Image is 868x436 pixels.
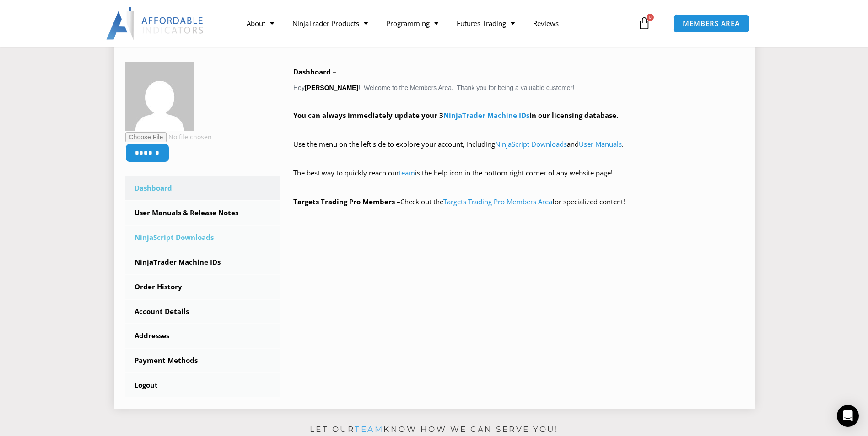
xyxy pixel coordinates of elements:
b: Dashboard – [293,67,336,76]
a: NinjaScript Downloads [125,226,280,250]
nav: Menu [237,13,636,34]
a: Account Details [125,300,280,324]
a: MEMBERS AREA [673,14,749,33]
div: Open Intercom Messenger [837,405,859,427]
strong: Targets Trading Pro Members – [293,197,400,206]
a: Programming [377,13,447,34]
strong: [PERSON_NAME] [305,84,358,91]
nav: Account pages [125,176,280,397]
a: Addresses [125,324,280,348]
p: The best way to quickly reach our is the help icon in the bottom right corner of any website page! [293,167,743,192]
a: team [399,168,415,177]
span: MEMBERS AREA [683,20,740,27]
p: Check out the for specialized content! [293,196,743,208]
a: Futures Trading [447,13,524,34]
a: User Manuals [579,139,622,149]
a: Targets Trading Pro Members Area [443,197,552,206]
a: Reviews [524,13,568,34]
a: NinjaTrader Machine IDs [443,111,529,120]
a: Order History [125,275,280,299]
a: 0 [624,10,664,37]
a: team [355,425,383,434]
img: LogoAI | Affordable Indicators – NinjaTrader [106,7,205,40]
a: NinjaScript Downloads [495,139,567,149]
a: Payment Methods [125,349,280,372]
a: NinjaTrader Products [283,13,377,34]
img: b4e2eee06595d376c063920cea92b1382eadbd5c45047495a92f47f2f99b0a40 [125,62,194,131]
a: About [237,13,283,34]
a: User Manuals & Release Notes [125,201,280,225]
div: Hey ! Welcome to the Members Area. Thank you for being a valuable customer! [293,66,743,208]
strong: You can always immediately update your 3 in our licensing database. [293,111,618,120]
a: Logout [125,373,280,397]
a: NinjaTrader Machine IDs [125,250,280,274]
a: Dashboard [125,176,280,200]
p: Use the menu on the left side to explore your account, including and . [293,138,743,164]
span: 0 [647,14,654,21]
